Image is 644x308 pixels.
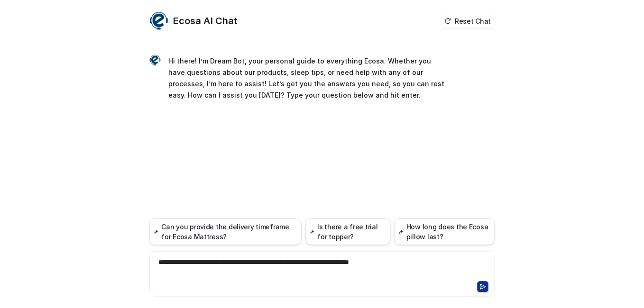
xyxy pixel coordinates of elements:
img: Widget [149,54,161,66]
p: Hi there! I’m Dream Bot, your personal guide to everything Ecosa. Whether you have questions abou... [168,55,446,101]
button: Is there a free trial for topper? [305,218,390,245]
h2: Ecosa AI Chat [173,14,238,27]
button: Can you provide the delivery timeframe for Ecosa Mattress? [149,218,302,245]
img: Widget [149,11,168,30]
button: Reset Chat [442,14,495,28]
button: How long does the Ecosa pillow last? [394,218,495,245]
